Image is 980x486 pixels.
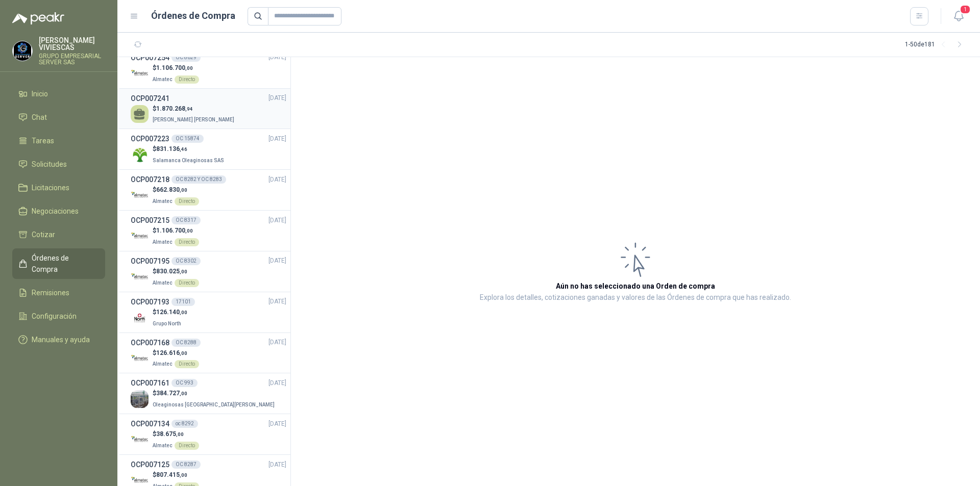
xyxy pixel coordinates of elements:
[12,108,105,127] a: Chat
[268,134,286,144] span: [DATE]
[131,377,169,389] h3: OCP007161
[131,459,169,470] h3: OCP007125
[153,361,173,367] span: Almatec
[175,238,199,246] div: Directo
[153,76,173,82] span: Almatec
[131,337,169,348] h3: OCP007168
[131,377,286,410] a: OCP007161OC 993[DATE] Company Logo$384.727,00Oleaginosas [GEOGRAPHIC_DATA][PERSON_NAME]
[185,65,193,71] span: ,00
[268,256,286,266] span: [DATE]
[180,391,187,396] span: ,00
[131,418,169,429] h3: OCP007134
[153,144,226,154] p: $
[131,52,286,84] a: OCP007254OC 8629[DATE] Company Logo$1.106.700,00AlmatecDirecto
[171,379,198,387] div: OC 993
[39,53,105,65] p: GRUPO EMPRESARIAL SERVER SAS
[268,460,286,470] span: [DATE]
[153,321,181,326] span: Grupo North
[153,185,199,195] p: $
[180,187,187,193] span: ,00
[32,88,48,99] span: Inicio
[131,418,286,450] a: OCP007134oc 8292[DATE] Company Logo$38.675,00AlmatecDirecto
[12,84,105,104] a: Inicio
[175,75,199,84] div: Directo
[171,420,198,428] div: oc 8292
[156,471,187,478] span: 807.415
[480,292,791,304] p: Explora los detalles, cotizaciones ganadas y valores de las Órdenes de compra que has realizado.
[12,306,105,326] a: Configuración
[153,226,199,236] p: $
[12,131,105,150] a: Tareas
[131,133,169,144] h3: OCP007223
[905,37,968,53] div: 1 - 50 de 181
[175,279,199,287] div: Directo
[12,225,105,244] a: Cotizar
[39,37,105,51] p: [PERSON_NAME] VIVIESCAS
[131,309,149,327] img: Company Logo
[153,402,275,407] span: Oleaginosas [GEOGRAPHIC_DATA][PERSON_NAME]
[180,350,187,356] span: ,00
[153,117,234,122] span: [PERSON_NAME] [PERSON_NAME]
[131,296,286,328] a: OCP00719317101[DATE] Company Logo$126.140,00Grupo North
[156,349,187,356] span: 126.616
[185,106,193,112] span: ,94
[153,104,236,114] p: $
[131,255,169,267] h3: OCP007195
[32,159,67,170] span: Solicitudes
[131,52,169,63] h3: OCP007254
[32,182,69,193] span: Licitaciones
[131,431,149,449] img: Company Logo
[949,7,968,25] button: 1
[156,186,187,193] span: 662.830
[175,442,199,450] div: Directo
[131,65,149,83] img: Company Logo
[156,309,187,316] span: 126.140
[153,389,277,398] p: $
[171,298,195,306] div: 17101
[156,390,187,397] span: 384.727
[32,334,90,345] span: Manuales y ayuda
[32,112,47,123] span: Chat
[180,146,187,152] span: ,46
[171,135,204,143] div: OC 15874
[153,308,187,317] p: $
[131,350,149,368] img: Company Logo
[171,175,226,184] div: OC 8282 Y OC 8283
[32,287,69,298] span: Remisiones
[180,310,187,315] span: ,00
[171,339,201,347] div: OC 8288
[131,215,286,247] a: OCP007215OC 8317[DATE] Company Logo$1.106.700,00AlmatecDirecto
[171,54,201,62] div: OC 8629
[153,63,199,73] p: $
[185,228,193,234] span: ,00
[556,280,715,292] h3: Aún no has seleccionado una Orden de compra
[176,431,184,437] span: ,00
[268,216,286,225] span: [DATE]
[12,12,64,24] img: Logo peakr
[171,216,201,224] div: OC 8317
[151,9,235,23] h1: Órdenes de Compra
[153,348,199,358] p: $
[156,430,184,438] span: 38.675
[32,252,95,275] span: Órdenes de Compra
[268,378,286,388] span: [DATE]
[131,174,286,206] a: OCP007218OC 8282 Y OC 8283[DATE] Company Logo$662.830,00AlmatecDirecto
[32,206,79,217] span: Negociaciones
[131,93,169,104] h3: OCP007241
[131,93,286,125] a: OCP007241[DATE] $1.870.268,94[PERSON_NAME] [PERSON_NAME]
[131,133,286,165] a: OCP007223OC 15874[DATE] Company Logo$831.136,46Salamanca Oleaginosas SAS
[131,390,149,408] img: Company Logo
[12,178,105,197] a: Licitaciones
[268,175,286,185] span: [DATE]
[131,187,149,204] img: Company Logo
[131,296,169,308] h3: OCP007193
[171,461,201,469] div: OC 8287
[153,198,173,204] span: Almatec
[153,280,173,286] span: Almatec
[131,255,286,288] a: OCP007195OC 8302[DATE] Company Logo$830.025,00AlmatecDirecto
[175,360,199,368] div: Directo
[153,470,199,480] p: $
[153,239,173,245] span: Almatec
[32,311,77,322] span: Configuración
[131,146,149,164] img: Company Logo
